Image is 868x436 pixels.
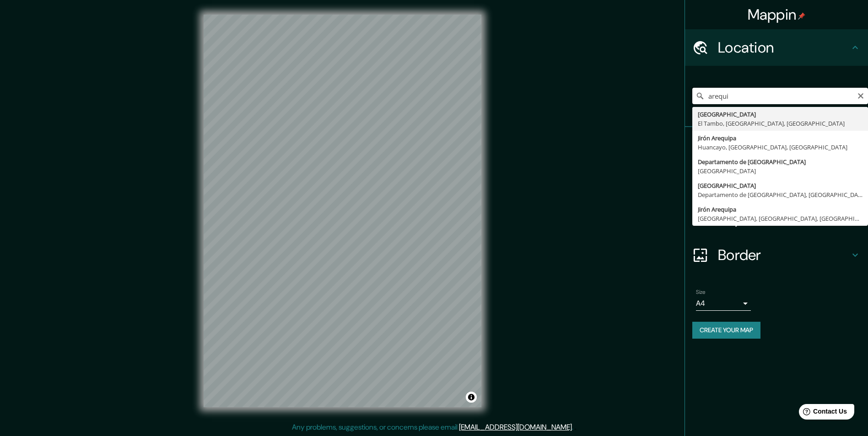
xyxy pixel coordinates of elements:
button: Create your map [692,322,760,339]
div: Location [685,29,868,66]
div: A4 [696,296,751,311]
div: [GEOGRAPHIC_DATA] [698,110,863,119]
div: Style [685,164,868,200]
div: Departamento de [GEOGRAPHIC_DATA], [GEOGRAPHIC_DATA] [698,190,863,199]
div: [GEOGRAPHIC_DATA] [698,166,863,175]
button: Toggle attribution [466,392,477,403]
h4: Layout [718,209,850,228]
div: Departamento de [GEOGRAPHIC_DATA] [698,157,863,166]
button: Clear [857,91,864,100]
div: . [575,422,577,433]
input: Pick your city or area [692,88,868,104]
div: El Tambo, [GEOGRAPHIC_DATA], [GEOGRAPHIC_DATA] [698,119,863,128]
a: [EMAIL_ADDRESS][DOMAIN_NAME] [459,422,572,432]
div: Pins [685,127,868,164]
h4: Mappin [748,5,806,24]
div: Layout [685,200,868,237]
div: Border [685,237,868,273]
div: Huancayo, [GEOGRAPHIC_DATA], [GEOGRAPHIC_DATA] [698,143,863,152]
iframe: Help widget launcher [787,400,858,426]
div: [GEOGRAPHIC_DATA] [698,181,863,190]
label: Size [696,288,706,296]
div: Jirón Arequipa [698,133,863,143]
p: Any problems, suggestions, or concerns please email . [292,422,573,433]
div: . [573,422,575,433]
h4: Border [718,246,850,264]
img: pin-icon.png [798,12,805,20]
div: Jirón Arequipa [698,205,863,214]
canvas: Map [204,15,481,407]
h4: Location [718,38,850,57]
div: [GEOGRAPHIC_DATA], [GEOGRAPHIC_DATA], [GEOGRAPHIC_DATA] [698,214,863,223]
